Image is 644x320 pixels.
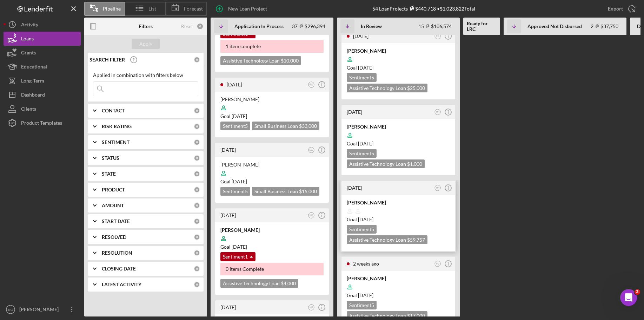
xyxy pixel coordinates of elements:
[194,123,200,130] div: 0
[214,207,330,296] a: [DATE]NG[PERSON_NAME]Goal [DATE]Sentiment10 Items CompleteAssistive Technology Loan $4,000
[407,237,425,243] span: $59,757
[220,252,255,261] div: Sentiment 1
[21,116,62,132] div: Product Templates
[227,81,242,87] time: 2025-09-23 21:31
[347,65,373,71] span: Goal
[4,102,81,116] button: Clients
[220,279,298,288] div: Assistive Technology Loan
[93,72,198,78] div: Applied in combination with filters below
[102,218,130,224] b: START DATE
[102,155,119,161] b: STATUS
[214,142,330,204] a: [DATE]EW[PERSON_NAME]Goal [DATE]Sentiment5Small Business Loan $15,000
[347,225,377,234] div: Sentiment 5
[194,250,200,256] div: 0
[214,77,330,138] a: [DATE]EW[PERSON_NAME]Goal [DATE]Sentiment5Small Business Loan $33,000
[102,203,124,208] b: AMOUNT
[21,32,34,47] div: Loans
[347,109,362,115] time: 2025-09-15 23:47
[4,32,81,46] a: Loans
[211,2,274,16] button: New Loan Project
[234,24,284,29] b: Application In Process
[347,123,450,130] div: [PERSON_NAME]
[436,35,439,37] text: FC
[433,32,443,41] button: FC
[181,24,193,29] div: Reset
[433,259,443,269] button: FC
[601,2,640,16] button: Export
[4,116,81,130] button: Product Templates
[220,40,324,53] div: 1 item complete
[347,292,373,298] span: Goal
[184,6,203,12] span: Forecast
[132,39,160,49] button: Apply
[232,113,247,119] time: 11/07/2025
[299,123,317,129] span: $33,000
[347,275,450,282] div: [PERSON_NAME]
[194,234,200,240] div: 0
[194,171,200,177] div: 0
[310,149,313,151] text: EW
[194,218,200,224] div: 0
[220,227,324,234] div: [PERSON_NAME]
[4,18,81,32] a: Activity
[307,211,316,220] button: NG
[228,2,267,16] div: New Loan Project
[220,147,236,153] time: 2025-09-23 17:05
[21,46,36,61] div: Grants
[21,102,36,118] div: Clients
[220,187,250,196] div: Sentiment 5
[197,23,204,30] div: 0
[347,141,373,146] span: Goal
[220,161,324,168] div: [PERSON_NAME]
[527,24,582,29] b: Approved Not Disbursed
[194,57,200,63] div: 0
[347,84,427,92] div: Assistive Technology Loan
[102,139,130,145] b: SENTIMENT
[408,6,436,12] div: $440,718
[102,234,126,240] b: RESOLVED
[347,159,425,168] div: Assistive Technology Loan
[102,282,141,287] b: LATEST ACTIVITY
[347,311,427,320] div: Assistive Technology Loan
[281,280,296,286] span: $4,000
[220,113,247,119] span: Goal
[4,74,81,88] a: Long-Term
[18,302,63,318] div: [PERSON_NAME]
[194,107,200,114] div: 0
[358,65,373,71] time: 10/18/2025
[310,84,313,86] text: EW
[220,56,301,65] div: Assistive Technology Loan
[407,161,422,167] span: $1,000
[4,46,81,60] a: Grants
[232,244,247,250] time: 10/22/2025
[310,306,313,309] text: NG
[194,139,200,145] div: 0
[358,141,373,146] time: 10/08/2025
[433,107,443,117] button: MF
[102,108,125,113] b: CONTACT
[102,187,125,192] b: PRODUCT
[102,124,132,129] b: RISK RATING
[220,96,324,103] div: [PERSON_NAME]
[361,24,382,29] b: In Review
[347,73,377,82] div: Sentiment 5
[340,104,456,176] a: [DATE]MF[PERSON_NAME]Goal [DATE]Sentiment5Assistive Technology Loan $1,000
[407,313,425,319] span: $17,000
[194,202,200,209] div: 0
[307,80,316,90] button: EW
[433,183,443,193] button: MF
[102,266,136,272] b: CLOSING DATE
[194,187,200,193] div: 0
[307,303,316,312] button: NG
[591,23,618,29] div: 2 $37,750
[347,149,377,158] div: Sentiment 5
[347,47,450,54] div: [PERSON_NAME]
[340,28,456,100] a: [DATE]FC[PERSON_NAME]Goal [DATE]Sentiment5Assistive Technology Loan $25,000
[467,21,497,32] b: Ready for LRC
[4,60,81,74] button: Educational
[21,74,44,90] div: Long-Term
[21,60,47,76] div: Educational
[281,58,299,64] span: $10,000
